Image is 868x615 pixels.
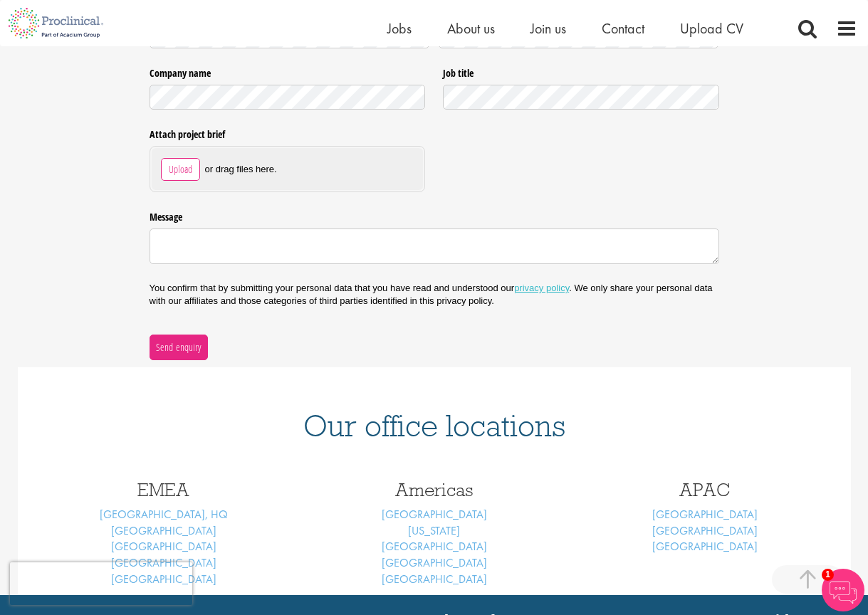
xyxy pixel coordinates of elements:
a: [GEOGRAPHIC_DATA] [111,539,216,554]
a: [GEOGRAPHIC_DATA] [652,507,758,522]
a: Contact [602,19,644,38]
a: Join us [530,19,566,38]
p: You confirm that by submitting your personal data that you have read and understood our . We only... [150,282,719,307]
span: 1 [822,569,834,581]
a: [GEOGRAPHIC_DATA] [111,523,216,538]
label: Attach project brief [150,123,426,142]
a: [GEOGRAPHIC_DATA] [382,572,487,587]
h3: Americas [310,480,559,499]
label: Message [150,206,719,224]
a: [GEOGRAPHIC_DATA] [111,555,216,570]
a: [GEOGRAPHIC_DATA] [382,539,487,554]
label: Company name [150,62,426,80]
span: Send enquiry [155,340,202,355]
a: [GEOGRAPHIC_DATA] [382,555,487,570]
span: Upload [168,162,193,177]
h3: APAC [580,480,830,499]
a: [US_STATE] [408,523,460,538]
a: [GEOGRAPHIC_DATA], HQ [100,507,228,522]
h1: Our office locations [39,410,830,441]
button: Send enquiry [150,335,208,360]
a: [GEOGRAPHIC_DATA] [652,539,758,554]
h3: EMEA [39,480,288,499]
a: [GEOGRAPHIC_DATA] [382,507,487,522]
iframe: reCAPTCHA [10,562,192,605]
button: Upload [161,158,200,181]
a: Jobs [387,19,412,38]
span: or drag files here. [205,163,277,176]
a: About us [447,19,495,38]
img: Chatbot [822,569,864,611]
a: privacy policy [514,283,569,293]
label: Job title [443,62,719,80]
a: [GEOGRAPHIC_DATA] [652,523,758,538]
a: Upload CV [680,19,743,38]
